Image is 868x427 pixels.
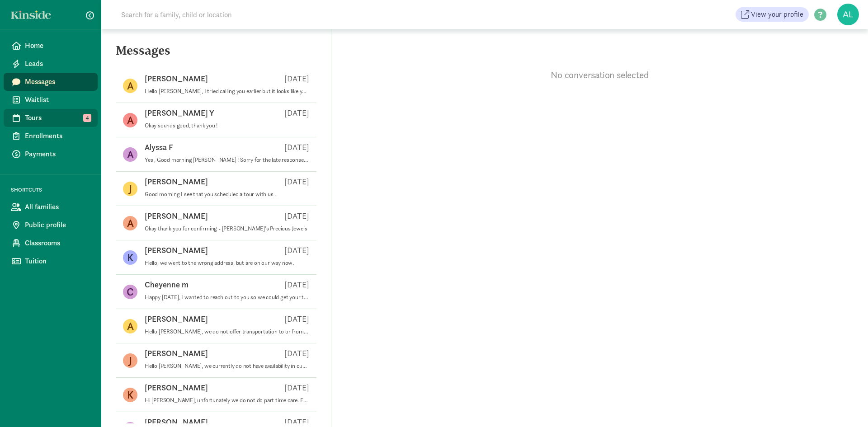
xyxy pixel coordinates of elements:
figure: A [123,319,137,333]
p: [DATE] [284,142,309,153]
p: Alyssa F [145,142,173,153]
figure: C [123,285,137,299]
p: [DATE] [284,108,309,118]
figure: K [123,250,137,265]
p: [DATE] [284,348,309,359]
p: Good morning I see that you scheduled a tour with us . [145,191,309,198]
p: [PERSON_NAME] Y [145,108,214,118]
span: Enrollments [25,131,90,141]
a: View your profile [736,7,809,22]
h5: Messages [101,43,331,65]
span: 4 [83,114,91,122]
p: Hi [PERSON_NAME], unfortunately we do not do part time care. Full time infant care tuition is $17... [145,397,309,404]
span: Home [25,40,90,51]
p: Okay thank you for confirming - [PERSON_NAME]'s Precious Jewels [145,225,309,232]
p: [PERSON_NAME] [145,73,208,84]
figure: A [123,79,137,93]
p: Hello [PERSON_NAME], we currently do not have availability in our infant room. I can add you to o... [145,362,309,370]
span: Messages [25,76,90,87]
p: Okay sounds good, thank you ! [145,122,309,129]
figure: J [123,353,137,368]
a: Payments [4,145,98,163]
p: [PERSON_NAME] [145,211,208,221]
span: Tours [25,113,90,123]
span: Tuition [25,256,90,267]
a: Enrollments [4,127,98,145]
a: Home [4,37,98,55]
p: [PERSON_NAME] [145,245,208,256]
p: [DATE] [284,211,309,221]
span: Classrooms [25,238,90,249]
figure: K [123,388,137,402]
p: Hello [PERSON_NAME], we do not offer transportation to or from school from our center unfortunate... [145,328,309,335]
p: [DATE] [284,245,309,256]
p: [DATE] [284,73,309,84]
p: [PERSON_NAME] [145,348,208,359]
p: [DATE] [284,382,309,393]
figure: J [123,182,137,196]
a: All families [4,198,98,216]
p: [PERSON_NAME] [145,382,208,393]
p: [DATE] [284,314,309,324]
figure: A [123,147,137,162]
p: Hello [PERSON_NAME], I tried calling you earlier but it looks like you didn't make it in [DATE] f... [145,88,309,95]
p: [DATE] [284,279,309,290]
span: Leads [25,58,90,69]
span: Payments [25,149,90,160]
a: Messages [4,73,98,91]
a: Leads [4,55,98,73]
p: [PERSON_NAME] [145,314,208,324]
a: Classrooms [4,234,98,252]
p: [DATE] [284,176,309,187]
a: Public profile [4,216,98,234]
a: Waitlist [4,91,98,109]
figure: A [123,216,137,230]
a: Tours 4 [4,109,98,127]
span: Public profile [25,220,90,230]
p: Yes , Good morning [PERSON_NAME] ! Sorry for the late response, could you come in for a tour this... [145,156,309,164]
p: [PERSON_NAME] [145,176,208,187]
input: Search for a family, child or location [116,5,369,23]
span: View your profile [751,9,803,20]
span: Waitlist [25,94,90,105]
span: All families [25,202,90,212]
figure: A [123,113,137,127]
p: Cheyenne m [145,279,189,290]
a: Tuition [4,252,98,270]
p: Hello, we went to the wrong address, but are on our way now. [145,259,309,267]
p: Happy [DATE], I wanted to reach out to you so we could get your tour schedule and more details ab... [145,294,309,301]
p: No conversation selected [331,69,868,81]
